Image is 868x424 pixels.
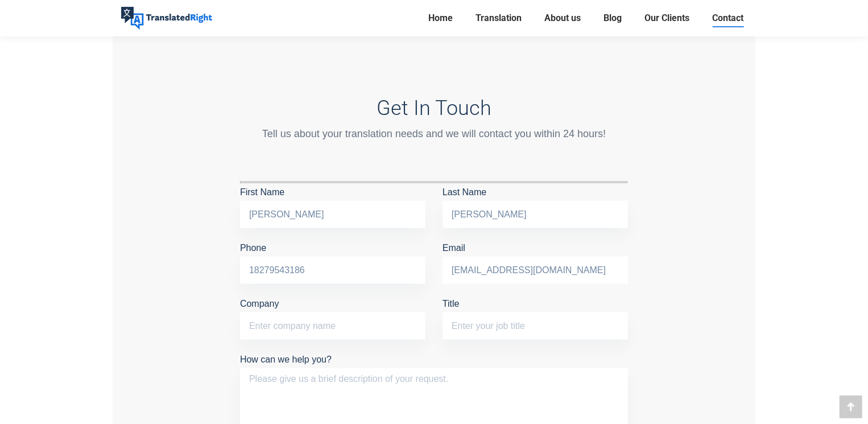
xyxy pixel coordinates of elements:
[240,126,628,142] div: Tell us about your translation needs and we will contact you within 24 hours!
[443,299,628,331] label: Title
[541,10,584,26] a: About us
[443,187,628,219] label: Last Name
[641,10,693,26] a: Our Clients
[644,13,689,24] span: Our Clients
[544,13,581,24] span: About us
[240,96,628,120] h3: Get In Touch
[712,13,743,24] span: Contact
[476,13,522,24] span: Translation
[472,10,525,26] a: Translation
[240,355,628,381] label: How can we help you?
[709,10,747,26] a: Contact
[443,201,628,228] input: Last Name
[604,13,622,24] span: Blog
[443,312,628,340] input: Title
[121,7,212,30] img: Translated Right
[240,187,425,219] label: First Name
[600,10,625,26] a: Blog
[443,243,628,275] label: Email
[425,10,456,26] a: Home
[240,257,425,284] input: Phone
[240,201,425,228] input: First Name
[240,243,425,275] label: Phone
[240,312,425,340] input: Company
[240,299,425,331] label: Company
[443,257,628,284] input: Email
[428,13,453,24] span: Home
